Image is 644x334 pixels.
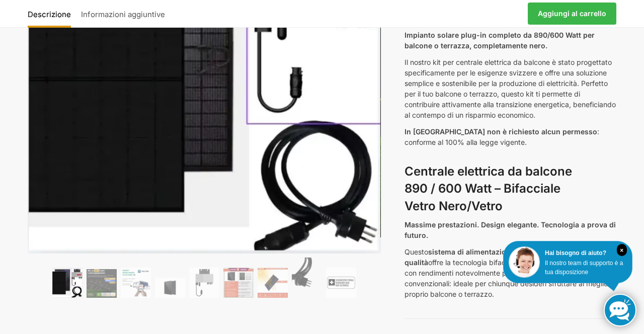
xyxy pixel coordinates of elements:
[509,246,540,278] img: Assistenza clienti
[405,164,572,214] font: Centrale elettrica da balcone 890 / 600 Watt – Bifacciale Vetro Nero/Vetro
[28,2,76,26] a: Descrizione
[405,31,595,50] font: Impianto solare plug-in completo da 890/600 Watt per balcone o terrazza, completamente nero.
[121,268,151,298] img: Centrale elettrica da balcone 890/600 Watt bifacciale vetro/vetro – Immagine 3
[28,10,71,19] font: Descrizione
[326,268,356,298] img: Centrale elettrica da balcone 890/600 Watt bifacciale vetro/vetro – Immagine 9
[76,2,170,26] a: Informazioni aggiuntive
[189,268,219,298] img: Centrale elettrica da balcone 890/600 Watt bifacciale vetro/vetro – Immagine 5
[258,268,288,298] img: Bificial 30% di potenza in più
[405,127,599,146] font: : conforme al 100% alla legge vigente.
[405,58,616,119] font: Il nostro kit per centrale elettrica da balcone è stato progettato specificamente per le esigenze...
[155,278,185,298] img: Maysun
[545,249,606,257] font: Hai bisogno di aiuto?
[620,247,623,254] font: ×
[405,247,428,256] font: Questo
[538,9,606,18] font: Aggiungi al carrello
[405,127,597,136] font: In [GEOGRAPHIC_DATA] non è richiesto alcun permesso
[617,244,627,256] i: Vicino
[52,268,83,298] img: Modulo bificiale ad alte prestazioni
[87,269,117,298] img: Centrale elettrica da balcone 890/600 Watt bifacciale vetro/vetro – Immagine 2
[528,3,616,25] a: Aggiungi al carrello
[405,247,589,267] font: sistema di alimentazione solare plug-in di alta qualità
[405,220,616,239] font: Massime prestazioni. Design elegante. Tecnologia a prova di futuro.
[545,260,623,276] font: Il nostro team di supporto è a tua disposizione
[223,268,254,298] img: Bificial rispetto ai moduli economici
[81,10,165,19] font: Informazioni aggiuntive
[292,258,322,298] img: Cavo di collegamento - 3 metri_spina svizzera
